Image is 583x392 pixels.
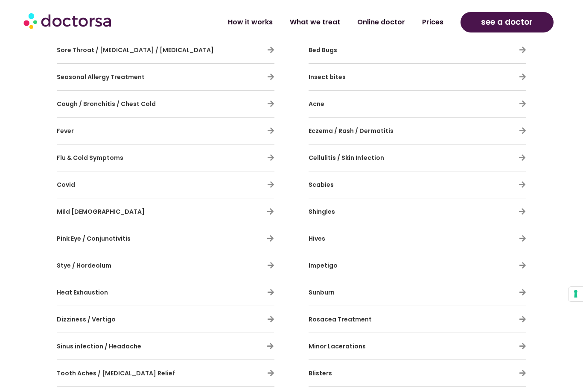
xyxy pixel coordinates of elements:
[309,180,334,189] span: Scabies
[57,207,145,216] a: Mild [DEMOGRAPHIC_DATA]
[309,207,335,216] span: Shingles
[281,12,349,32] a: What we treat
[57,234,131,243] span: Pink Eye / Conjunctivitis
[568,287,583,301] button: Your consent preferences for tracking technologies
[57,100,156,108] span: Cough / Bronchitis / Chest Cold
[57,315,116,324] span: Dizziness / Vertigo
[57,180,75,189] span: Covid
[349,12,414,32] a: Online doctor
[57,127,74,135] span: Fever
[309,288,335,297] span: Sunburn
[461,12,554,32] a: see a doctor
[57,261,111,270] span: Stye / Hordeolum
[57,288,108,297] span: Heat Exhaustion
[309,73,346,81] span: Insect bites
[309,342,366,351] span: Minor Lacerations
[309,46,337,54] span: Bed Bugs
[309,234,325,243] span: Hives
[414,12,452,32] a: Prices
[57,153,123,162] span: Flu & Cold Symptoms
[57,73,145,81] a: Seasonal Allergy Treatment
[57,46,214,54] span: Sore Throat / [MEDICAL_DATA] / [MEDICAL_DATA]
[57,342,141,351] span: Sinus infection / Headache
[219,12,281,32] a: How it works
[309,315,372,324] span: Rosacea Treatment
[267,73,274,80] a: Seasonal Allergy Treatment
[309,369,332,377] span: Blisters
[155,12,452,32] nav: Menu
[481,15,533,29] span: see a doctor
[309,261,338,270] span: Impetigo
[309,153,384,162] span: Cellulitis / Skin Infection
[267,208,274,215] a: Mild Asthma
[309,127,394,135] span: Eczema / Rash / Dermatitis
[309,100,324,108] span: Acne
[57,369,175,377] span: Tooth Aches / [MEDICAL_DATA] Relief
